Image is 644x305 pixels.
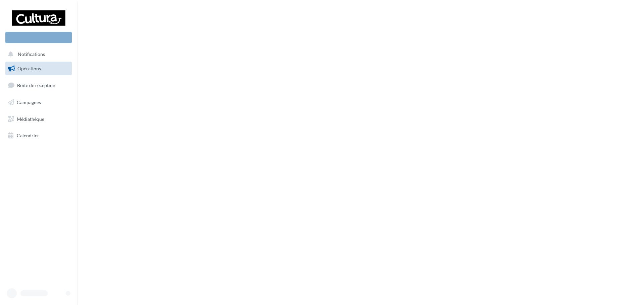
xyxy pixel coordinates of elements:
span: Boîte de réception [17,82,55,88]
span: Médiathèque [17,116,44,122]
a: Médiathèque [4,112,73,126]
span: Campagnes [17,99,41,105]
a: Opérations [4,62,73,76]
span: Opérations [17,66,41,71]
a: Boîte de réception [4,78,73,92]
a: Calendrier [4,129,73,143]
a: Campagnes [4,95,73,109]
span: Notifications [18,52,45,57]
span: Calendrier [17,133,39,138]
div: Nouvelle campagne [5,32,72,43]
